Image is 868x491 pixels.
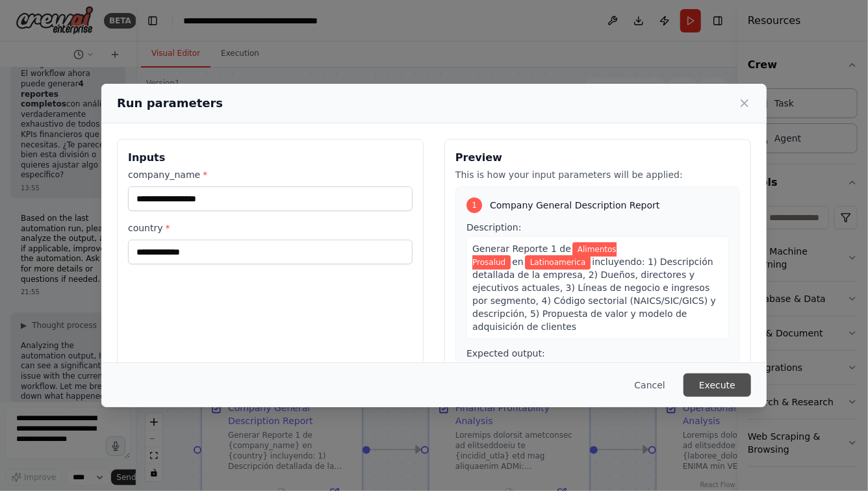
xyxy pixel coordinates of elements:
[472,257,716,332] span: incluyendo: 1) Descripción detallada de la empresa, 2) Dueños, directores y ejecutivos actuales, ...
[117,94,223,112] h2: Run parameters
[472,242,617,270] span: Variable: company_name
[490,199,659,212] span: Company General Description Report
[128,168,413,181] label: company_name
[466,348,545,359] span: Expected output:
[512,257,524,267] span: en
[455,150,740,166] h3: Preview
[466,222,521,233] span: Description:
[455,168,740,181] p: This is how your input parameters will be applied:
[128,150,413,166] h3: Inputs
[624,373,676,397] button: Cancel
[128,221,413,234] label: country
[683,373,751,397] button: Execute
[525,255,591,270] span: Variable: country
[466,197,482,213] div: 1
[472,244,571,254] span: Generar Reporte 1 de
